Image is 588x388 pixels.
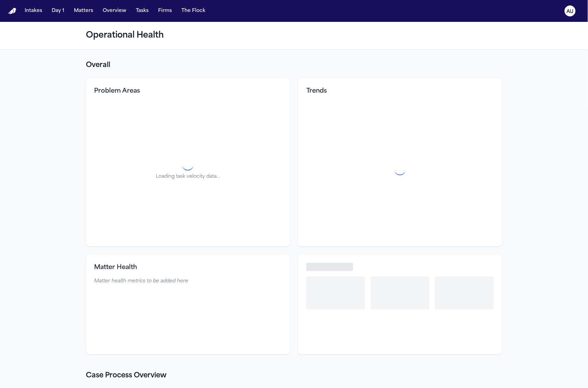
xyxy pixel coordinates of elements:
[8,8,16,14] a: Home
[94,86,282,96] h3: Problem Areas
[133,5,151,17] button: Tasks
[155,5,175,17] button: Firms
[94,278,282,285] p: Matter health metrics to be added here
[100,5,129,17] button: Overview
[86,371,502,380] h2: Case Process Overview
[86,30,502,41] h1: Operational Health
[86,61,502,70] h2: Overall
[156,173,220,180] p: Loading task velocity data...
[306,86,494,96] h3: Trends
[49,5,67,17] button: Day 1
[179,5,208,17] button: The Flock
[8,8,16,14] img: Finch Logo
[22,5,45,17] button: Intakes
[71,5,96,17] button: Matters
[94,263,282,272] h3: Matter Health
